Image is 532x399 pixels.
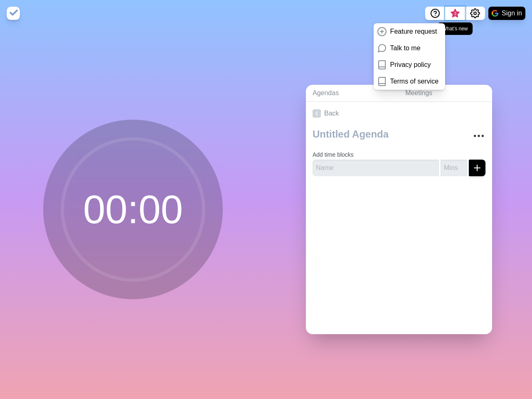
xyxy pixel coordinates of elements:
[313,160,439,176] input: Name
[374,73,445,90] a: Terms of service
[313,151,354,158] label: Add time blocks
[390,27,437,37] p: Feature request
[306,102,492,125] a: Back
[445,7,465,20] button: What’s new
[488,7,525,20] button: Sign in
[374,23,445,40] a: Feature request
[441,160,467,176] input: Mins
[470,128,487,144] button: More
[399,85,492,102] a: Meetings
[452,10,458,17] span: 3
[465,7,485,20] button: Settings
[425,7,445,20] button: Help
[7,7,20,20] img: timeblocks logo
[306,85,399,102] a: Agendas
[492,10,498,17] img: google logo
[390,60,431,70] p: Privacy policy
[390,76,438,86] p: Terms of service
[374,57,445,73] a: Privacy policy
[390,43,421,53] p: Talk to me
